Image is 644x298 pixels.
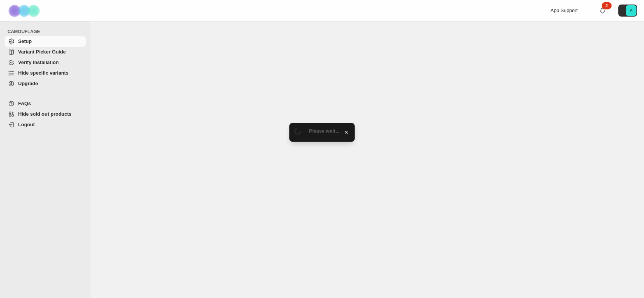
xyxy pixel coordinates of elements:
[18,70,69,76] span: Hide specific variants
[550,8,578,13] span: App Support
[5,36,86,47] a: Setup
[5,119,86,130] a: Logout
[630,8,633,13] text: A
[602,2,612,9] div: 2
[18,81,38,86] span: Upgrade
[18,111,72,117] span: Hide sold out products
[18,122,35,127] span: Logout
[309,128,340,134] span: Please wait...
[8,29,87,35] span: CAMOUFLAGE
[18,49,66,55] span: Variant Picker Guide
[18,101,31,106] span: FAQs
[6,0,44,21] img: Camouflage
[618,5,637,17] button: Avatar with initials A
[626,5,636,16] span: Avatar with initials A
[5,98,86,109] a: FAQs
[5,109,86,119] a: Hide sold out products
[18,38,32,44] span: Setup
[5,78,86,89] a: Upgrade
[5,68,86,78] a: Hide specific variants
[599,7,606,14] a: 2
[5,57,86,68] a: Verify Installation
[18,60,59,65] span: Verify Installation
[5,47,86,57] a: Variant Picker Guide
